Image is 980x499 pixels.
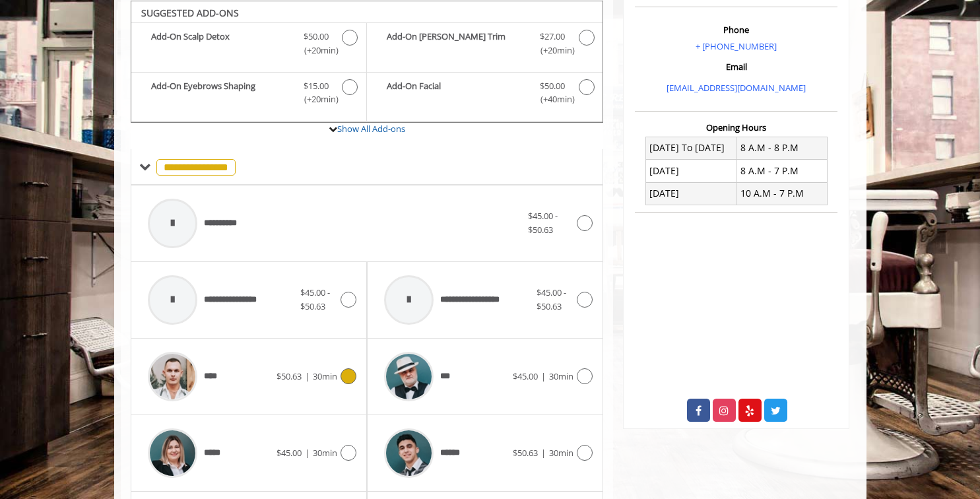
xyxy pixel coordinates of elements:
[696,40,777,52] a: + [PHONE_NUMBER]
[645,137,736,159] td: [DATE] To [DATE]
[513,370,538,382] span: $45.00
[374,30,596,61] label: Add-On Beard Trim
[549,370,573,382] span: 30min
[151,79,290,107] b: Add-On Eyebrows Shaping
[313,370,337,382] span: 30min
[304,79,329,93] span: $15.00
[300,286,330,312] span: $45.00 - $50.63
[528,210,558,236] span: $45.00 - $50.63
[138,79,360,110] label: Add-On Eyebrows Shaping
[131,1,604,123] div: The Made Man Haircut Add-onS
[645,160,736,182] td: [DATE]
[141,7,239,19] b: SUGGESTED ADD-ONS
[540,79,565,93] span: $50.00
[387,79,527,107] b: Add-On Facial
[296,92,335,106] span: (+20min )
[296,44,335,57] span: (+20min )
[304,30,329,44] span: $50.00
[540,30,565,44] span: $27.00
[736,182,828,205] td: 10 A.M - 7 P.M
[533,44,572,57] span: (+20min )
[541,447,546,459] span: |
[138,30,360,61] label: Add-On Scalp Detox
[277,447,302,459] span: $45.00
[533,92,572,106] span: (+40min )
[337,123,405,135] a: Show All Add-ons
[541,370,546,382] span: |
[277,370,302,382] span: $50.63
[638,25,834,34] h3: Phone
[638,62,834,71] h3: Email
[313,447,337,459] span: 30min
[151,30,290,57] b: Add-On Scalp Detox
[305,370,310,382] span: |
[736,160,828,182] td: 8 A.M - 7 P.M
[667,82,806,94] a: [EMAIL_ADDRESS][DOMAIN_NAME]
[305,447,310,459] span: |
[635,123,837,132] h3: Opening Hours
[513,447,538,459] span: $50.63
[374,79,596,110] label: Add-On Facial
[387,30,527,57] b: Add-On [PERSON_NAME] Trim
[549,447,573,459] span: 30min
[645,182,736,205] td: [DATE]
[736,137,828,159] td: 8 A.M - 8 P.M
[537,286,566,312] span: $45.00 - $50.63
